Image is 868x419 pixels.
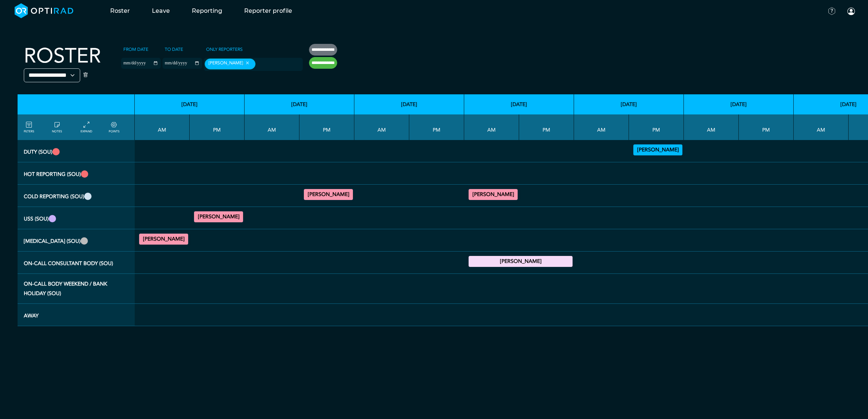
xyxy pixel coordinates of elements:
[519,114,574,140] th: PM
[469,256,573,267] div: On-Call Consultant Body 17:00 - 21:00
[81,121,92,134] a: collapse/expand entries
[257,61,294,68] input: null
[18,304,135,326] th: Away
[470,257,571,266] summary: [PERSON_NAME]
[135,114,190,140] th: AM
[409,114,464,140] th: PM
[739,114,794,140] th: PM
[109,121,119,134] a: collapse/expand expected points
[633,144,682,155] div: Vetting (30 PF Points) 13:00 - 17:00
[18,207,135,229] th: USS (SOU)
[18,162,135,185] th: Hot Reporting (SOU)
[204,44,245,55] label: Only Reporters
[18,252,135,274] th: On-Call Consultant Body (SOU)
[634,146,681,154] summary: [PERSON_NAME]
[684,114,739,140] th: AM
[18,229,135,252] th: Fluoro (SOU)
[205,58,256,69] div: [PERSON_NAME]
[24,121,34,134] a: FILTERS
[305,190,352,199] summary: [PERSON_NAME]
[684,94,794,114] th: [DATE]
[794,114,849,140] th: AM
[195,212,242,221] summary: [PERSON_NAME]
[470,190,517,199] summary: [PERSON_NAME]
[18,185,135,207] th: Cold Reporting (SOU)
[354,94,464,114] th: [DATE]
[139,234,188,245] div: FLU General Adult 10:00 - 13:00
[464,114,519,140] th: AM
[52,121,62,134] a: show/hide notes
[24,44,101,68] h2: Roster
[15,3,74,18] img: brand-opti-rad-logos-blue-and-white-d2f68631ba2948856bd03f2d395fb146ddc8fb01b4b6e9315ea85fa773367...
[464,94,574,114] th: [DATE]
[299,114,354,140] th: PM
[194,211,243,222] div: General US 13:00 - 17:00
[574,114,629,140] th: AM
[140,235,187,244] summary: [PERSON_NAME]
[304,189,353,200] div: General CT 13:00 - 17:00
[354,114,409,140] th: AM
[18,274,135,304] th: On-Call Body Weekend / Bank Holiday (SOU)
[243,60,252,65] button: Remove item: '8f6c46f2-3453-42a8-890f-0d052f8d4a0f'
[121,44,150,55] label: From date
[574,94,684,114] th: [DATE]
[245,94,354,114] th: [DATE]
[190,114,245,140] th: PM
[469,189,518,200] div: General CT 09:30 - 12:30
[245,114,299,140] th: AM
[135,94,245,114] th: [DATE]
[163,44,185,55] label: To date
[629,114,684,140] th: PM
[18,140,135,162] th: Duty (SOU)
